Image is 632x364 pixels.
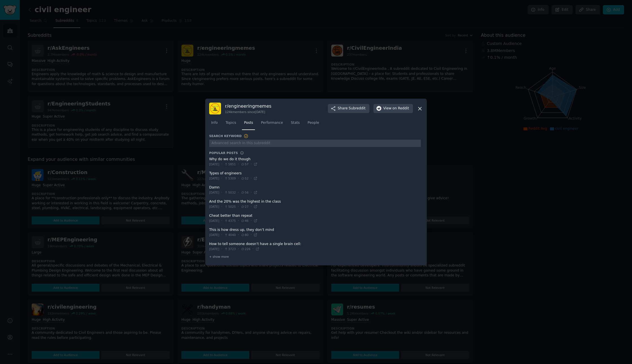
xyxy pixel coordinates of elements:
span: 57 [241,162,248,166]
span: [DATE] [209,162,219,166]
span: · [221,204,222,209]
h3: Search Keyword [209,134,249,139]
span: Posts [244,120,253,125]
span: · [221,247,222,252]
span: · [238,233,239,238]
span: Info [211,120,218,125]
span: · [250,176,252,181]
a: Posts [242,118,255,130]
span: 27 [241,205,248,209]
img: engineeringmemes [209,103,221,114]
span: · [238,176,239,181]
span: · [250,204,252,209]
span: on Reddit [393,106,409,111]
h3: Popular Posts [209,151,238,155]
span: [DATE] [209,233,219,237]
span: · [238,204,239,209]
span: 5025 [224,205,236,209]
span: 5032 [224,190,236,194]
span: [DATE] [209,190,219,194]
span: [DATE] [209,205,219,209]
span: · [250,233,252,238]
span: · [221,162,222,167]
span: 80 [241,233,248,237]
div: 124k members since [DATE] [225,110,271,114]
span: 52 [241,176,248,180]
span: · [221,218,222,224]
span: 5851 [224,162,236,166]
span: · [238,190,239,195]
span: 3723 [224,247,236,251]
input: Advanced search in this subreddit [209,140,421,147]
a: Topics [224,118,238,130]
span: 56 [241,190,248,194]
span: Stats [291,120,300,125]
span: + show more [209,255,229,259]
span: 46 [241,219,248,223]
span: · [238,218,239,224]
a: Stats [289,118,302,130]
span: · [221,233,222,238]
span: 4375 [224,219,236,223]
span: View [383,106,409,111]
span: 226 [241,247,250,251]
span: 4040 [224,233,236,237]
button: Viewon Reddit [373,104,413,113]
h3: r/ engineeringmemes [225,103,271,109]
a: Info [209,118,220,130]
span: Performance [261,120,283,125]
span: · [250,162,252,167]
span: Share [338,106,365,111]
span: · [238,247,239,252]
span: · [250,190,252,195]
span: · [221,190,222,195]
span: [DATE] [209,176,219,180]
span: · [250,218,252,224]
span: Topics [226,120,236,125]
span: [DATE] [209,219,219,223]
span: · [238,162,239,167]
span: 5309 [224,176,236,180]
button: ShareSubreddit [328,104,369,113]
span: [DATE] [209,247,219,251]
span: Subreddit [349,106,365,111]
a: People [306,118,321,130]
span: · [221,176,222,181]
a: Performance [259,118,285,130]
span: People [308,120,319,125]
span: · [252,247,254,252]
